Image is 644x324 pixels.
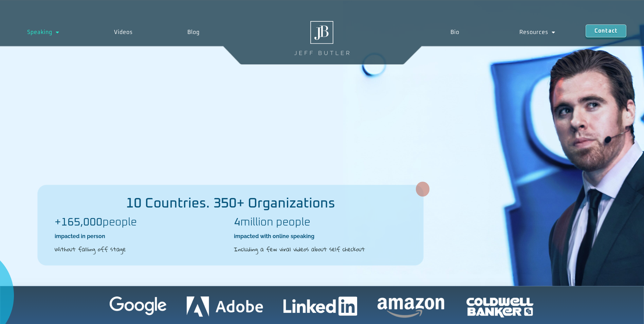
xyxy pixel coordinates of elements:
h2: impacted with online speaking [234,233,406,240]
nav: Menu [420,24,586,40]
a: Blog [160,24,227,40]
a: Contact [586,24,626,37]
b: +165,000 [55,217,103,228]
h2: million people [234,217,406,228]
h2: impacted in person [55,233,227,240]
b: 4 [234,217,240,228]
h2: Including a few viral videos about self checkout [234,245,406,254]
h2: 10 Countries. 350+ Organizations [38,197,423,210]
a: Resources [490,24,586,40]
h2: Without falling off stage [55,245,227,254]
a: Videos [87,24,160,40]
a: Bio [420,24,489,40]
span: Contact [594,28,618,34]
h2: people [55,217,227,228]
